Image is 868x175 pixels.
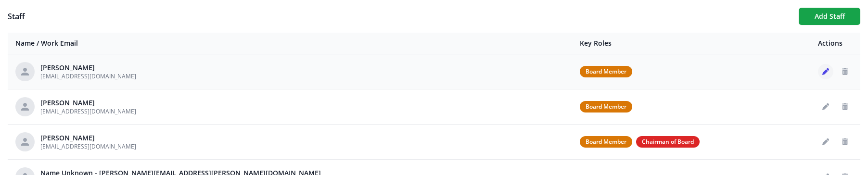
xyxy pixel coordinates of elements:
[818,99,833,114] button: Edit staff
[572,33,810,54] th: Key Roles
[40,98,136,108] div: [PERSON_NAME]
[580,101,632,112] span: Board Member
[40,63,136,73] div: [PERSON_NAME]
[40,142,136,150] span: [EMAIL_ADDRESS][DOMAIN_NAME]
[40,72,136,80] span: [EMAIL_ADDRESS][DOMAIN_NAME]
[636,136,700,148] span: Chairman of Board
[8,11,791,22] h1: Staff
[40,107,136,115] span: [EMAIL_ADDRESS][DOMAIN_NAME]
[799,8,860,25] button: Add Staff
[580,136,632,148] span: Board Member
[818,134,833,150] button: Edit staff
[40,133,136,143] div: [PERSON_NAME]
[837,134,853,150] button: Delete staff
[837,99,853,114] button: Delete staff
[580,66,632,77] span: Board Member
[8,33,572,54] th: Name / Work Email
[837,64,853,79] button: Delete staff
[818,64,833,79] button: Edit staff
[810,33,861,54] th: Actions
